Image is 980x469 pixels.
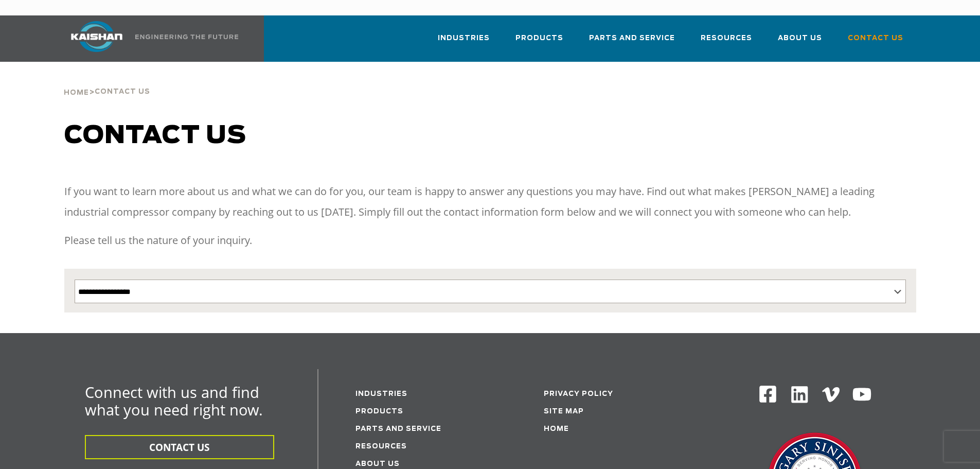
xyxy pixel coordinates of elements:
p: Please tell us the nature of your inquiry. [64,230,916,251]
span: Parts and Service [589,32,675,44]
span: Industries [438,32,490,44]
span: Contact Us [95,89,150,95]
span: Contact Us [848,32,903,44]
div: > [64,62,150,101]
img: kaishan logo [58,21,135,52]
a: Privacy Policy [544,391,613,397]
a: Contact Us [848,25,903,60]
a: Site Map [544,408,584,415]
img: Facebook [758,385,777,404]
img: Linkedin [790,385,810,405]
a: About Us [355,461,400,467]
a: Parts and Service [589,25,675,60]
button: CONTACT US [85,435,274,459]
a: Products [355,408,403,415]
span: Resources [701,32,752,44]
a: Home [64,88,89,97]
span: About Us [778,32,822,44]
a: Industries [438,25,490,60]
a: About Us [778,25,822,60]
a: Home [544,426,569,432]
span: Contact us [64,124,246,148]
a: Industries [355,391,407,397]
a: Resources [701,25,752,60]
img: Vimeo [822,387,840,402]
img: Engineering the future [135,34,238,39]
span: Products [515,32,563,44]
a: Products [515,25,563,60]
img: Youtube [852,385,872,405]
span: Connect with us and find what you need right now. [85,382,263,420]
a: Parts and service [355,426,441,432]
a: Resources [355,443,407,450]
span: Home [64,90,89,96]
p: If you want to learn more about us and what we can do for you, our team is happy to answer any qu... [64,181,916,222]
a: Kaishan USA [58,15,240,62]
